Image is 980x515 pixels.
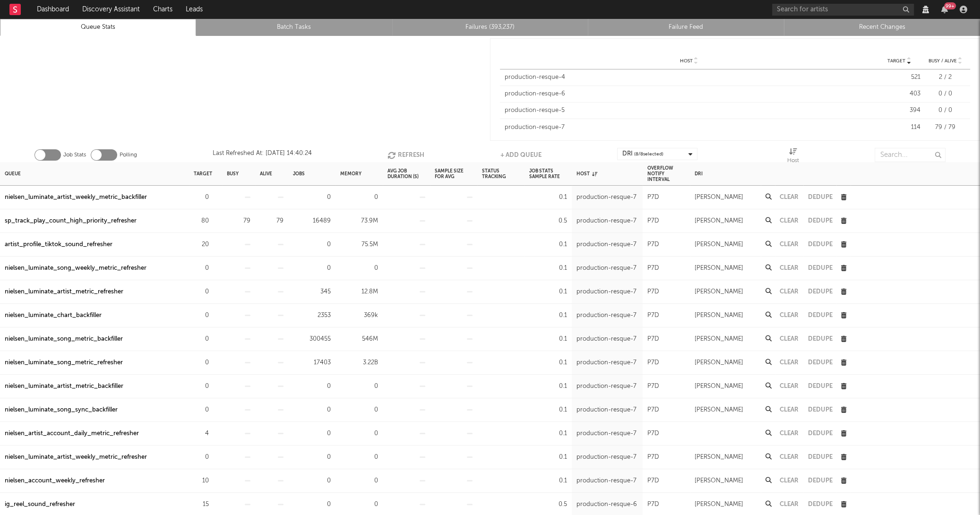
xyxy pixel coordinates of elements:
[780,407,799,413] button: Clear
[875,148,946,162] input: Search...
[780,430,799,437] button: Clear
[505,73,873,82] div: production-resque-4
[529,404,567,416] div: 0.1
[647,499,659,510] div: P7D
[878,73,920,82] div: 521
[576,239,636,250] div: production-resque-7
[5,334,123,345] div: nielsen_luminate_song_metric_backfiller
[529,452,567,463] div: 0.1
[387,148,424,162] button: Refresh
[5,263,146,274] a: nielsen_luminate_song_weekly_metric_refresher
[808,265,833,271] button: Dedupe
[780,194,799,200] button: Clear
[194,381,209,392] div: 0
[340,286,378,298] div: 12.8M
[780,454,799,460] button: Clear
[529,499,567,510] div: 0.5
[5,215,137,227] a: sp_track_play_count_high_priority_refresher
[529,310,567,321] div: 0.1
[622,148,663,160] div: DRI
[5,499,75,510] a: ig_reel_sound_refresher
[194,163,212,184] div: Target
[887,58,905,64] span: Target
[647,286,659,298] div: P7D
[647,163,685,184] div: Overflow Notify Interval
[194,263,209,274] div: 0
[808,383,833,389] button: Dedupe
[780,336,799,342] button: Clear
[808,241,833,248] button: Dedupe
[808,454,833,460] button: Dedupe
[5,404,118,416] div: nielsen_luminate_song_sync_backfiller
[340,475,378,487] div: 0
[576,499,637,510] div: production-resque-6
[576,192,636,203] div: production-resque-7
[194,428,209,439] div: 4
[808,194,833,200] button: Dedupe
[576,310,636,321] div: production-resque-7
[529,239,567,250] div: 0.1
[808,360,833,366] button: Dedupe
[878,123,920,132] div: 114
[194,310,209,321] div: 0
[695,404,743,416] div: [PERSON_NAME]
[695,263,743,274] div: [PERSON_NAME]
[5,357,123,369] div: nielsen_luminate_song_metric_refresher
[780,501,799,507] button: Clear
[340,163,361,184] div: Memory
[5,239,112,250] a: artist_profile_tiktok_sound_refresher
[808,289,833,295] button: Dedupe
[647,334,659,345] div: P7D
[808,312,833,318] button: Dedupe
[5,452,147,463] a: nielsen_luminate_artist_weekly_metric_refresher
[695,381,743,392] div: [PERSON_NAME]
[293,334,331,345] div: 300455
[576,263,636,274] div: production-resque-7
[5,381,123,392] a: nielsen_luminate_artist_metric_backfiller
[529,263,567,274] div: 0.1
[780,478,799,484] button: Clear
[293,192,331,203] div: 0
[944,2,956,9] div: 99 +
[529,475,567,487] div: 0.1
[695,475,743,487] div: [PERSON_NAME]
[340,310,378,321] div: 369k
[647,475,659,487] div: P7D
[500,148,541,162] button: + Add Queue
[5,475,105,487] div: nielsen_account_weekly_refresher
[695,357,743,369] div: [PERSON_NAME]
[787,155,799,166] div: Host
[647,263,659,274] div: P7D
[780,265,799,271] button: Clear
[340,263,378,274] div: 0
[695,286,743,298] div: [PERSON_NAME]
[647,381,659,392] div: P7D
[695,163,703,184] div: DRI
[227,163,239,184] div: Busy
[293,381,331,392] div: 0
[293,452,331,463] div: 0
[293,286,331,298] div: 345
[808,478,833,484] button: Dedupe
[293,357,331,369] div: 17403
[576,334,636,345] div: production-resque-7
[201,22,387,33] a: Batch Tasks
[293,428,331,439] div: 0
[695,452,743,463] div: [PERSON_NAME]
[576,428,636,439] div: production-resque-7
[529,215,567,227] div: 0.5
[808,218,833,224] button: Dedupe
[576,357,636,369] div: production-resque-7
[227,215,250,227] div: 79
[780,360,799,366] button: Clear
[194,239,209,250] div: 20
[293,239,331,250] div: 0
[808,407,833,413] button: Dedupe
[695,192,743,203] div: [PERSON_NAME]
[120,149,137,161] label: Polling
[340,239,378,250] div: 75.5M
[293,215,331,227] div: 16489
